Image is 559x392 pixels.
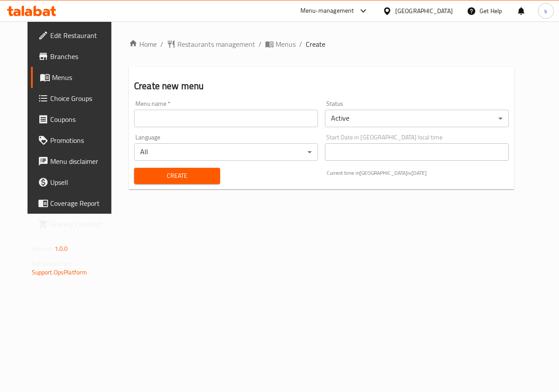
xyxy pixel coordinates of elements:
span: s [544,6,547,16]
a: Menu disclaimer [31,151,121,172]
button: Create [134,168,220,184]
span: Restaurants management [177,39,255,49]
a: Branches [31,46,121,67]
div: Menu-management [300,6,354,16]
span: 1.0.0 [55,243,68,254]
span: Menus [52,72,114,83]
a: Support.OpsPlatform [32,267,87,278]
span: Promotions [50,135,114,146]
a: Edit Restaurant [31,25,121,46]
a: Home [129,39,157,49]
li: / [259,39,262,49]
span: Edit Restaurant [50,30,114,41]
div: Active [325,110,509,127]
span: Create [141,170,213,181]
nav: breadcrumb [129,39,514,49]
span: Coverage Report [50,198,114,208]
span: Menus [276,39,296,49]
h2: Create new menu [134,80,509,93]
a: Menus [265,39,296,49]
a: Upsell [31,172,121,193]
span: Get support on: [32,258,72,269]
a: Choice Groups [31,88,121,109]
a: Grocery Checklist [31,214,121,235]
a: Coverage Report [31,193,121,214]
span: Upsell [50,177,114,187]
span: Branches [50,51,114,62]
div: [GEOGRAPHIC_DATA] [395,6,453,16]
a: Restaurants management [167,39,255,49]
a: Menus [31,67,121,88]
span: Create [306,39,325,49]
li: / [299,39,302,49]
input: Please enter Menu name [134,110,318,127]
li: / [160,39,163,49]
span: Version: [32,243,53,254]
a: Promotions [31,130,121,151]
span: Grocery Checklist [50,219,114,229]
span: Choice Groups [50,93,114,104]
span: Coupons [50,114,114,125]
span: Menu disclaimer [50,156,114,167]
p: Current time in [GEOGRAPHIC_DATA] is [DATE] [327,169,509,177]
a: Coupons [31,109,121,130]
div: All [134,143,318,161]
